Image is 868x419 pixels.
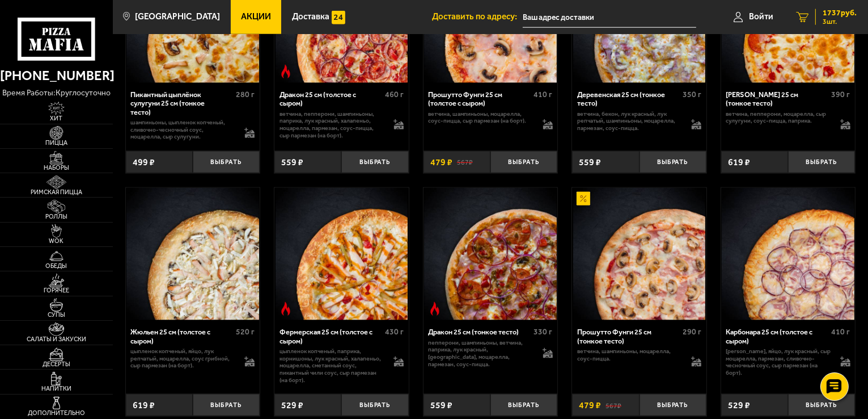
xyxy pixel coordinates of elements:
img: Острое блюдо [279,65,293,78]
img: Жюльен 25 см (толстое с сыром) [126,188,259,321]
p: цыпленок копченый, яйцо, лук репчатый, моцарелла, соус грибной, сыр пармезан (на борт). [130,348,235,370]
span: 520 г [236,327,255,337]
span: 499 ₽ [133,157,155,167]
img: Фермерская 25 см (толстое с сыром) [276,188,408,321]
span: 559 ₽ [579,157,601,167]
p: ветчина, шампиньоны, моцарелла, соус-пицца. [577,348,682,363]
p: ветчина, пепперони, моцарелла, сыр сулугуни, соус-пицца, паприка. [726,111,831,125]
input: Ваш адрес доставки [523,7,696,28]
button: Выбрать [490,151,557,173]
div: Фермерская 25 см (толстое с сыром) [280,328,382,345]
button: Выбрать [193,394,260,416]
span: 529 ₽ [728,400,750,410]
img: Карбонара 25 см (толстое с сыром) [722,188,854,321]
a: АкционныйПрошутто Фунги 25 см (тонкое тесто) [572,188,706,321]
p: ветчина, пепперони, шампиньоны, паприка, лук красный, халапеньо, моцарелла, пармезан, соус-пицца,... [280,111,384,140]
img: Прошутто Фунги 25 см (тонкое тесто) [573,188,706,321]
span: 410 г [534,90,553,99]
div: Жюльен 25 см (толстое с сыром) [130,328,233,345]
div: Дракон 25 см (тонкое тесто) [428,328,531,336]
span: Доставить по адресу: [432,12,523,21]
img: 15daf4d41897b9f0e9f617042186c801.svg [332,11,345,24]
span: 3 шт. [823,18,857,25]
span: 390 г [832,90,850,99]
p: ветчина, бекон, лук красный, лук репчатый, шампиньоны, моцарелла, пармезан, соус-пицца. [577,111,682,132]
span: 280 г [236,90,255,99]
span: 559 ₽ [430,400,452,410]
a: Жюльен 25 см (толстое с сыром) [126,188,260,321]
a: Карбонара 25 см (толстое с сыром) [721,188,856,321]
img: Острое блюдо [428,302,442,316]
img: Дракон 25 см (тонкое тесто) [424,188,557,321]
div: Деревенская 25 см (тонкое тесто) [577,90,680,108]
span: 460 г [385,90,404,99]
button: Выбрать [341,394,408,416]
div: Прошутто Фунги 25 см (толстое с сыром) [428,90,531,108]
span: 1737 руб. [823,9,857,17]
span: 619 ₽ [728,157,750,167]
span: 479 ₽ [579,400,601,410]
div: Пикантный цыплёнок сулугуни 25 см (тонкое тесто) [130,90,233,116]
button: Выбрать [640,394,706,416]
button: Выбрать [341,151,408,173]
button: Выбрать [788,151,855,173]
span: Доставка [292,12,329,21]
span: 350 г [683,90,701,99]
img: Акционный [577,192,590,206]
button: Выбрать [788,394,855,416]
span: Акции [241,12,271,21]
p: цыпленок копченый, паприка, корнишоны, лук красный, халапеньо, моцарелла, сметанный соус, пикантн... [280,348,384,384]
span: 430 г [385,327,404,337]
a: Острое блюдоФермерская 25 см (толстое с сыром) [274,188,409,321]
div: Прошутто Фунги 25 см (тонкое тесто) [577,328,680,345]
span: 529 ₽ [281,400,303,410]
a: Острое блюдоДракон 25 см (тонкое тесто) [424,188,558,321]
div: Дракон 25 см (толстое с сыром) [280,90,382,108]
span: 619 ₽ [133,400,155,410]
span: [GEOGRAPHIC_DATA] [135,12,220,21]
div: Карбонара 25 см (толстое с сыром) [726,328,828,345]
p: пепперони, шампиньоны, ветчина, паприка, лук красный, [GEOGRAPHIC_DATA], моцарелла, пармезан, соу... [428,340,533,368]
s: 567 ₽ [606,401,621,410]
span: Войти [749,12,773,21]
span: 330 г [534,327,553,337]
button: Выбрать [193,151,260,173]
span: 559 ₽ [281,157,303,167]
span: 410 г [832,327,850,337]
button: Выбрать [490,394,557,416]
button: Выбрать [640,151,706,173]
s: 567 ₽ [457,157,473,166]
span: 290 г [683,327,701,337]
img: Острое блюдо [279,302,293,316]
p: ветчина, шампиньоны, моцарелла, соус-пицца, сыр пармезан (на борт). [428,111,533,125]
span: 479 ₽ [430,157,452,167]
p: шампиньоны, цыпленок копченый, сливочно-чесночный соус, моцарелла, сыр сулугуни. [130,119,235,141]
div: [PERSON_NAME] 25 см (тонкое тесто) [726,90,828,108]
p: [PERSON_NAME], яйцо, лук красный, сыр Моцарелла, пармезан, сливочно-чесночный соус, сыр пармезан ... [726,348,831,377]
